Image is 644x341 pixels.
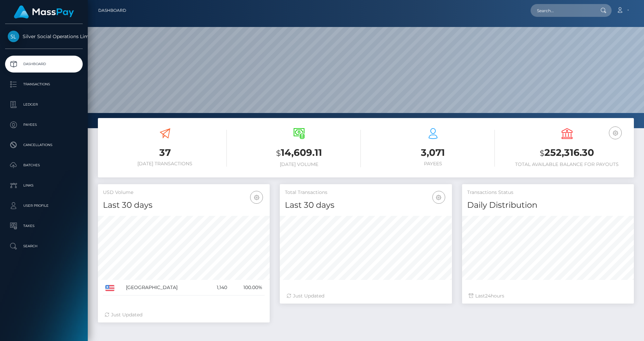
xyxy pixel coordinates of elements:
[8,31,19,42] img: Silver Social Operations Limited
[8,180,80,191] p: Links
[371,161,495,167] h6: Payees
[5,238,83,255] a: Search
[469,292,627,300] div: Last hours
[14,5,74,19] img: MassPay Logo
[5,218,83,234] a: Taxes
[5,157,83,174] a: Batches
[467,199,629,211] h4: Daily Distribution
[8,79,80,89] p: Transactions
[8,160,80,170] p: Batches
[276,148,281,158] small: $
[531,4,594,17] input: Search...
[103,199,265,211] h4: Last 30 days
[237,146,361,160] h3: 14,609.11
[285,189,447,196] h5: Total Transactions
[98,3,126,18] a: Dashboard
[124,280,207,295] td: [GEOGRAPHIC_DATA]
[8,59,80,69] p: Dashboard
[103,189,265,196] h5: USD Volume
[237,162,361,167] h6: [DATE] Volume
[285,199,447,211] h4: Last 30 days
[207,280,230,295] td: 1,140
[5,197,83,214] a: User Profile
[540,148,544,158] small: $
[103,146,227,159] h3: 37
[505,162,629,167] h6: Total Available Balance for Payouts
[8,221,80,231] p: Taxes
[8,140,80,150] p: Cancellations
[287,292,445,300] div: Just Updated
[8,201,80,211] p: User Profile
[8,100,80,110] p: Ledger
[5,116,83,133] a: Payees
[230,280,265,295] td: 100.00%
[5,76,83,93] a: Transactions
[467,189,629,196] h5: Transactions Status
[5,56,83,73] a: Dashboard
[485,293,491,299] span: 24
[8,241,80,251] p: Search
[105,285,114,291] img: US.png
[105,311,263,318] div: Just Updated
[5,137,83,153] a: Cancellations
[103,161,227,167] h6: [DATE] Transactions
[8,120,80,130] p: Payees
[5,177,83,194] a: Links
[371,146,495,159] h3: 3,071
[5,96,83,113] a: Ledger
[505,146,629,160] h3: 252,316.30
[5,33,83,39] span: Silver Social Operations Limited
